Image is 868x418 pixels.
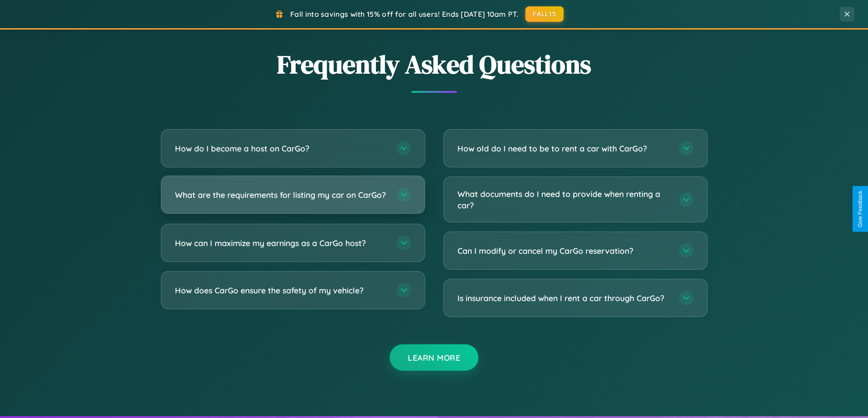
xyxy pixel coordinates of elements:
[175,189,387,201] h3: What are the requirements for listing my car on CarGo?
[457,292,670,304] h3: Is insurance included when I rent a car through CarGo?
[161,47,708,82] h2: Frequently Asked Questions
[457,245,670,257] h3: Can I modify or cancel my CarGo reservation?
[175,143,387,154] h3: How do I become a host on CarGo?
[457,188,670,211] h3: What documents do I need to provide when renting a car?
[857,191,863,227] div: Give Feedback
[175,285,387,296] h3: How does CarGo ensure the safety of my vehicle?
[525,6,564,22] button: FALL15
[457,143,670,154] h3: How old do I need to be to rent a car with CarGo?
[390,344,478,371] button: Learn More
[175,237,387,249] h3: How can I maximize my earnings as a CarGo host?
[290,10,519,19] span: Fall into savings with 15% off for all users! Ends [DATE] 10am PT.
